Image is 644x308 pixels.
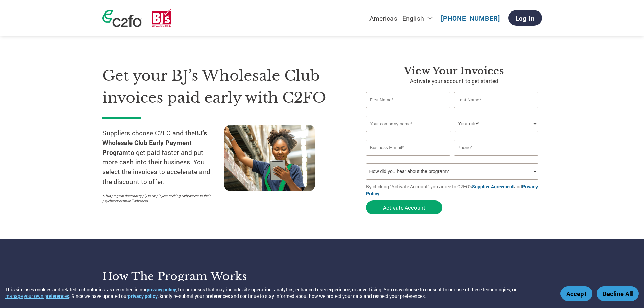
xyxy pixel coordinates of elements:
[454,156,539,161] div: Inavlid Phone Number
[366,156,451,161] div: Inavlid Email Address
[508,10,542,26] a: Log In
[152,9,172,27] img: BJ’s Wholesale Club
[560,286,592,301] button: Accept
[366,116,451,132] input: Your company name*
[102,193,217,204] p: *This program does not apply to employees seeking early access to their paychecks or payroll adva...
[366,133,539,137] div: Invalid company name or company name is too long
[454,140,539,156] input: Phone*
[366,200,442,214] button: Activate Account
[128,293,158,299] a: privacy policy
[454,109,539,113] div: Invalid last name or last name is too long
[455,116,538,132] select: Title/Role
[102,269,314,283] h3: How the program works
[102,128,207,157] strong: BJ’s Wholesale Club Early Payment Program
[147,286,176,293] a: privacy policy
[366,183,542,197] p: By clicking "Activate Account" you agree to C2FO's and
[366,65,542,77] h3: View Your Invoices
[597,286,639,301] button: Decline All
[366,109,451,113] div: Invalid first name or first name is too long
[102,10,142,27] img: c2fo logo
[224,125,315,191] img: supply chain worker
[102,65,346,109] h1: Get your BJ’s Wholesale Club invoices paid early with C2FO
[454,92,539,108] input: Last Name*
[441,14,500,22] a: [PHONE_NUMBER]
[5,293,69,299] button: manage your own preferences
[102,128,224,187] p: Suppliers choose C2FO and the to get paid faster and put more cash into their business. You selec...
[5,286,551,299] div: This site uses cookies and related technologies, as described in our , for purposes that may incl...
[366,140,451,156] input: Invalid Email format
[472,183,514,190] a: Supplier Agreement
[366,183,538,197] a: Privacy Policy
[366,77,542,85] p: Activate your account to get started
[366,92,451,108] input: First Name*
